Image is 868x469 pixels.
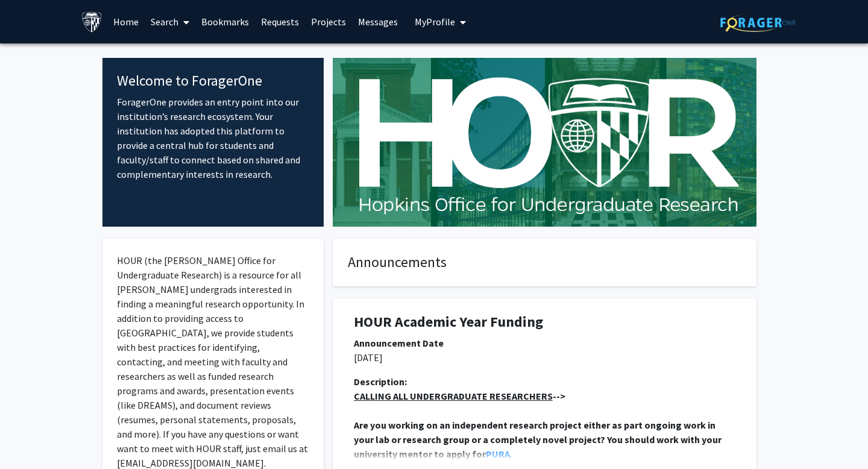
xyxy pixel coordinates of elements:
h4: Announcements [348,254,741,271]
a: Messages [352,1,404,43]
strong: Are you working on an independent research project either as part ongoing work in your lab or res... [354,419,723,460]
a: Bookmarks [195,1,255,43]
strong: --> [354,390,565,402]
div: Announcement Date [354,336,735,350]
img: Cover Image [333,58,756,227]
a: Search [145,1,195,43]
h1: HOUR Academic Year Funding [354,313,735,331]
a: Requests [255,1,305,43]
span: My Profile [415,16,455,28]
u: CALLING ALL UNDERGRADUATE RESEARCHERS [354,390,553,402]
p: [DATE] [354,350,735,365]
div: Description: [354,374,735,389]
h4: Welcome to ForagerOne [117,72,309,90]
p: . [354,418,735,461]
iframe: Chat [817,415,859,460]
img: ForagerOne Logo [720,13,796,32]
p: ForagerOne provides an entry point into our institution’s research ecosystem. Your institution ha... [117,95,309,181]
a: Home [107,1,145,43]
img: Johns Hopkins University Logo [81,11,102,33]
a: Projects [305,1,352,43]
a: PURA [486,448,510,460]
